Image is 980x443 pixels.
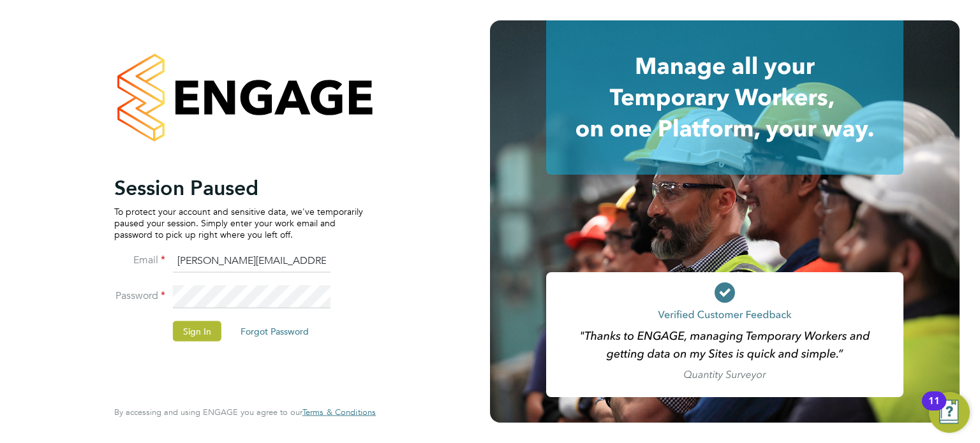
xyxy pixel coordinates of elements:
[173,250,330,273] input: Enter your work email...
[302,407,376,418] a: Terms & Conditions
[114,175,363,200] h2: Session Paused
[302,407,376,418] span: Terms & Conditions
[230,321,319,341] button: Forgot Password
[114,407,376,418] span: By accessing and using ENGAGE you agree to our
[173,321,221,341] button: Sign In
[928,401,940,418] div: 11
[929,392,970,433] button: Open Resource Center, 11 new notifications
[114,289,165,302] label: Password
[114,205,363,240] p: To protect your account and sensitive data, we've temporarily paused your session. Simply enter y...
[114,253,165,266] label: Email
